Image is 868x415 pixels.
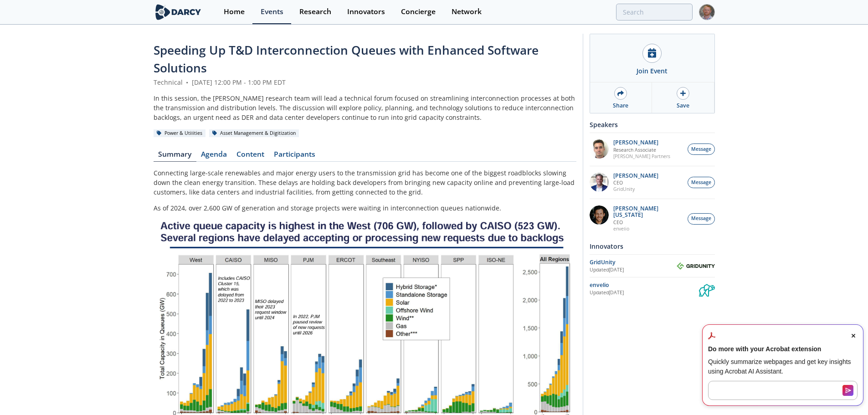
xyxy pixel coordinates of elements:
div: In this session, the [PERSON_NAME] research team will lead a technical forum focused on streamlin... [154,93,576,122]
a: Agenda [196,151,232,162]
span: Message [691,215,711,222]
button: Message [688,143,715,155]
p: GridUnity [613,186,658,192]
div: Network [452,8,482,15]
p: envelio [613,225,683,232]
p: Connecting large-scale renewables and major energy users to the transmission grid has become one ... [154,168,576,197]
span: Speeding Up T&D Interconnection Queues with Enhanced Software Solutions [154,42,539,76]
a: GridUnity Updated[DATE] GridUnity [590,258,715,274]
div: Speakers [590,117,715,133]
div: Events [261,8,283,15]
div: Research [299,8,331,15]
p: [PERSON_NAME] [613,139,670,146]
div: Save [677,102,689,110]
div: Home [224,8,245,15]
div: Join Event [637,66,668,76]
img: d42dc26c-2a28-49ac-afde-9b58c84c0349 [590,173,609,192]
button: Message [688,213,715,225]
p: [PERSON_NAME][US_STATE] [613,205,683,218]
p: CEO [613,219,683,225]
button: Message [688,177,715,188]
p: CEO [613,179,658,186]
p: Research Associate [613,147,670,153]
a: envelio Updated[DATE] envelio [590,281,715,297]
div: Updated [DATE] [590,289,699,297]
p: [PERSON_NAME] Partners [613,153,670,159]
span: Message [691,179,711,186]
div: Power & Utilities [154,129,206,138]
span: Message [691,146,711,153]
div: Concierge [401,8,436,15]
span: • [185,78,190,87]
div: Updated [DATE] [590,266,677,274]
div: Innovators [347,8,385,15]
div: GridUnity [590,258,677,266]
p: As of 2024, over 2,600 GW of generation and storage projects were waiting in interconnection queu... [154,203,576,213]
img: 1b183925-147f-4a47-82c9-16eeeed5003c [590,205,609,225]
div: Asset Management & Digitization [209,129,299,138]
img: logo-wide.svg [154,4,203,20]
img: GridUnity [677,262,715,270]
img: Profile [699,4,715,20]
a: Participants [269,151,320,162]
a: Content [232,151,269,162]
p: [PERSON_NAME] [613,173,658,179]
img: envelio [699,281,715,297]
div: Technical [DATE] 12:00 PM - 1:00 PM EDT [154,77,576,87]
img: f1d2b35d-fddb-4a25-bd87-d4d314a355e9 [590,139,609,159]
div: Share [613,102,628,110]
div: envelio [590,281,699,289]
div: Innovators [590,238,715,254]
input: Advanced Search [616,4,693,20]
a: Summary [154,151,196,162]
